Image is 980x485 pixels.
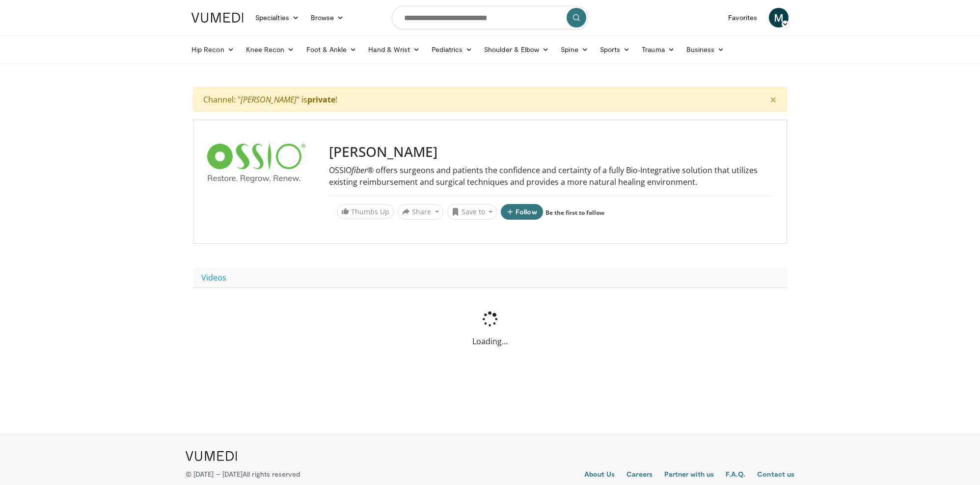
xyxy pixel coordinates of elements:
[193,87,787,112] div: Channel: " " is !
[191,13,244,23] img: VuMedi Logo
[769,8,789,27] a: M
[243,470,300,478] span: All rights reserved
[760,88,787,111] button: ×
[555,40,594,59] a: Spine
[545,208,604,217] a: Be the first to follow
[681,40,731,59] a: Business
[193,267,235,288] a: Videos
[307,94,335,105] strong: private
[337,204,394,219] a: Thumbs Up
[193,335,787,347] p: Loading...
[186,40,240,59] a: Hip Recon
[329,164,773,188] p: OSSIO ® offers surgeons and patients the confidence and certainty of a fully Bio-Integrative solu...
[352,165,367,176] em: fiber
[594,40,636,59] a: Sports
[329,144,773,160] h3: [PERSON_NAME]
[626,469,653,481] a: Careers
[664,469,714,481] a: Partner with us
[249,8,305,27] a: Specialties
[305,8,350,27] a: Browse
[241,94,297,105] i: [PERSON_NAME]
[426,40,478,59] a: Pediatrics
[186,469,300,479] p: © [DATE] – [DATE]
[584,469,615,481] a: About Us
[478,40,555,59] a: Shoulder & Elbow
[362,40,426,59] a: Hand & Wrist
[636,40,681,59] a: Trauma
[300,40,363,59] a: Foot & Ankle
[186,451,237,461] img: VuMedi Logo
[501,204,543,220] button: Follow
[722,8,763,27] a: Favorites
[398,204,443,220] button: Share
[757,469,794,481] a: Contact us
[726,469,745,481] a: F.A.Q.
[447,204,497,220] button: Save to
[392,6,588,29] input: Search topics, interventions
[240,40,300,59] a: Knee Recon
